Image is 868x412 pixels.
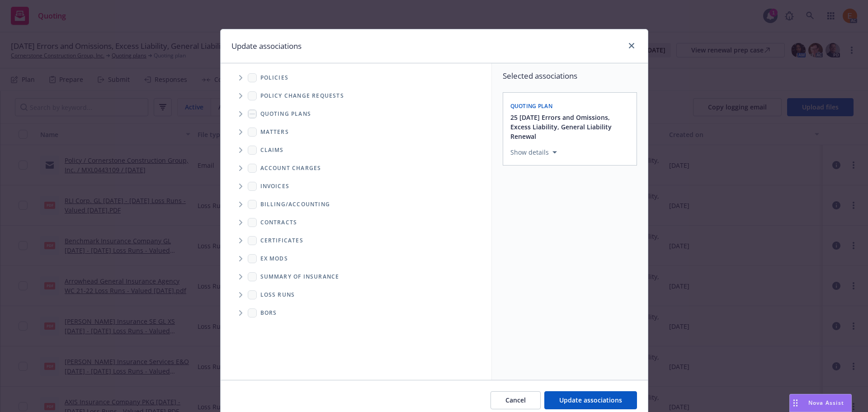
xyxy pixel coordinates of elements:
[507,147,561,158] button: Show details
[260,310,277,316] span: BORs
[808,399,844,407] span: Nova Assist
[260,220,297,225] span: Contracts
[510,102,553,110] span: Quoting plan
[260,111,311,117] span: Quoting plans
[491,391,541,409] button: Cancel
[260,238,303,243] span: Certificates
[789,394,852,412] button: Nova Assist
[510,113,631,141] button: 25 [DATE] Errors and Omissions, Excess Liability, General Liability Renewal
[260,93,344,99] span: Policy change requests
[260,147,284,153] span: Claims
[260,184,290,189] span: Invoices
[790,394,801,412] div: Drag to move
[260,256,288,261] span: Ex Mods
[505,396,526,404] span: Cancel
[559,396,622,404] span: Update associations
[260,292,295,298] span: Loss Runs
[231,40,302,52] h1: Update associations
[260,75,289,81] span: Policies
[221,195,491,322] div: Folder Tree Example
[260,274,340,279] span: Summary of insurance
[221,69,491,195] div: Tree Example
[544,391,637,409] button: Update associations
[626,40,637,51] a: close
[260,166,321,171] span: Account charges
[260,129,289,135] span: Matters
[503,71,637,81] span: Selected associations
[260,202,330,207] span: Billing/Accounting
